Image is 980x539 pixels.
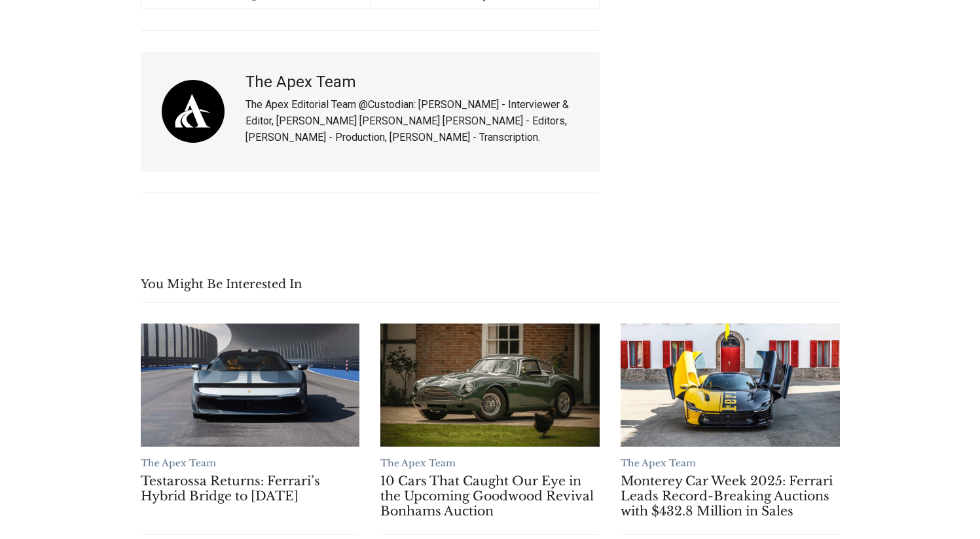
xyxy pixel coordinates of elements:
a: The Apex Team [621,457,696,469]
a: Monterey Car Week 2025: Ferrari Leads Record-Breaking Auctions with $432.8 Million in Sales [621,324,840,447]
a: Testarossa Returns: Ferrari’s Hybrid Bridge to Tomorrow [141,324,360,447]
h5: You Might Be Interested In [141,277,840,303]
p: The Apex Editorial Team @Custodian: [PERSON_NAME] - Interviewer & Editor, [PERSON_NAME] [PERSON_N... [245,96,579,145]
a: The Apex Team [380,457,456,469]
img: The Apex Team [162,80,225,143]
a: Monterey Car Week 2025: Ferrari Leads Record-Breaking Auctions with $432.8 Million in Sales [621,474,840,519]
a: Testarossa Returns: Ferrari’s Hybrid Bridge to [DATE] [141,474,360,504]
a: 10 Cars That Caught Our Eye in the Upcoming Goodwood Revival Bonhams Auction [380,474,600,519]
a: The Apex Team [245,73,356,91]
a: 10 Cars That Caught Our Eye in the Upcoming Goodwood Revival Bonhams Auction [380,324,600,447]
a: The Apex Team [141,457,216,469]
